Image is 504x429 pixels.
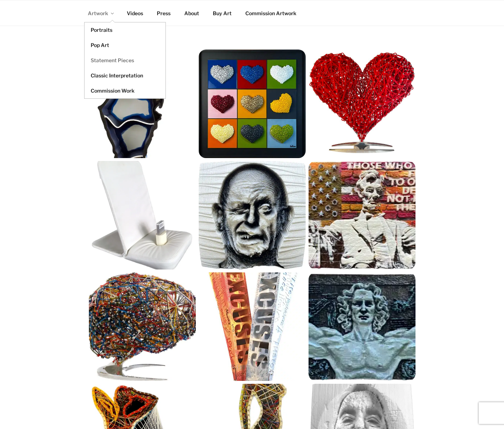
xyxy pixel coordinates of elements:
nav: Top Menu [82,4,423,22]
a: Press [151,4,177,22]
a: Commission Artwork [239,4,303,22]
a: Pop Art [85,38,165,53]
a: Artwork [82,4,120,22]
a: Portraits [85,22,165,38]
a: Classic Interpretation [85,68,165,83]
a: Buy Art [207,4,238,22]
a: Statement Pieces [85,53,165,68]
a: Videos [121,4,150,22]
a: Commission Work [85,83,165,98]
a: About [178,4,206,22]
